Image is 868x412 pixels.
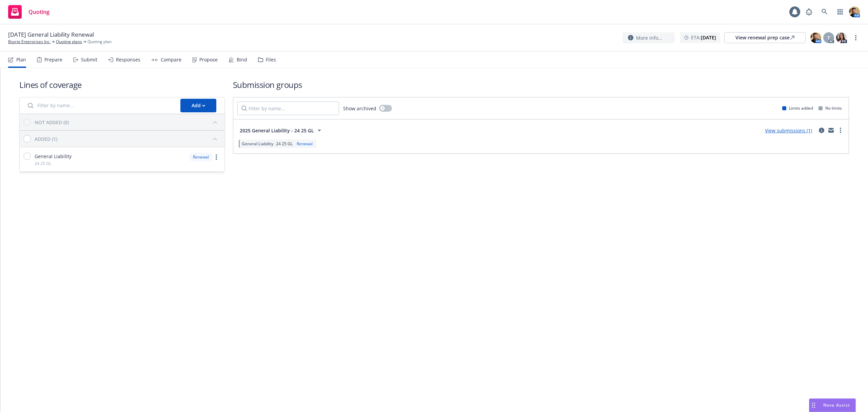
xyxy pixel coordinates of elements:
span: More info... [636,34,662,41]
div: Plan [16,57,26,62]
img: photo [810,32,821,43]
a: View submissions (1) [765,127,812,134]
button: NOT ADDED (0) [35,117,220,128]
span: 24 25 GL [276,141,293,147]
div: Add [192,99,205,112]
span: General Liability [242,141,273,147]
button: Nova Assist [809,398,856,412]
h1: Submission groups [233,79,849,90]
div: Prepare [44,57,62,62]
a: circleInformation [817,126,826,134]
div: Renewal [295,141,314,147]
a: Switch app [833,5,847,19]
div: Limits added [782,105,813,111]
span: General Liability [35,153,72,160]
button: More info... [623,32,675,43]
a: Boyrie Enterprises Inc. [8,39,51,45]
a: Quoting plans [56,39,82,45]
input: Filter by name... [24,99,176,112]
div: ADDED (1) [35,135,57,143]
span: Quoting plan [87,39,112,45]
a: Report a Bug [802,5,816,19]
div: Bind [237,57,247,62]
span: T [827,34,830,41]
a: View renewal prep case [724,32,806,43]
span: Show archived [343,105,376,112]
span: Quoting [28,9,50,15]
div: Compare [161,57,181,62]
input: Filter by name... [237,101,339,115]
span: ETA : [691,34,716,41]
div: No limits [818,105,842,111]
div: NOT ADDED (0) [35,119,69,126]
div: Propose [199,57,218,62]
div: Renewal [190,153,212,161]
a: more [836,126,845,134]
span: 24 25 GL [35,161,51,166]
div: Files [266,57,276,62]
img: photo [849,6,860,17]
span: Nova Assist [823,402,850,408]
h1: Lines of coverage [19,79,225,90]
span: 2025 General Liability - 24 25 GL [240,127,314,134]
a: Quoting [5,2,52,21]
div: Drag to move [809,399,818,412]
button: Add [180,99,216,112]
span: [DATE] General Liability Renewal [8,31,94,39]
button: ADDED (1) [35,133,220,144]
a: more [212,153,220,161]
button: 2025 General Liability - 24 25 GL [237,124,326,137]
a: more [852,34,860,42]
img: photo [836,32,847,43]
a: mail [827,126,835,134]
div: Responses [116,57,140,62]
strong: [DATE] [701,34,716,41]
div: Submit [81,57,97,62]
div: View renewal prep case [735,33,794,43]
a: Search [818,5,831,19]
